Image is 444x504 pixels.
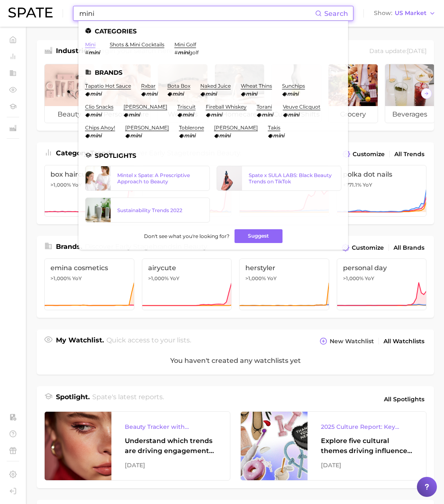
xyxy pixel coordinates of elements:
span: Customize [352,244,384,251]
span: Customize [353,151,385,158]
a: rxbar [141,83,156,89]
em: mini [88,49,100,56]
span: YoY [72,182,82,188]
span: YoY [363,182,372,188]
span: >1,000% [245,275,266,281]
span: YoY [365,275,374,282]
span: personal day [343,264,421,272]
span: Search [324,10,348,18]
div: Explore five cultural themes driving influence across beauty, food, and pop culture. [321,436,413,456]
span: beverages [385,106,434,123]
em: mini [287,91,298,97]
em: mini [273,132,284,139]
span: # [85,49,88,56]
span: All Brands [394,244,424,251]
span: >1,000% [148,275,169,281]
em: mini [288,111,299,118]
span: Don't see what you're looking for? [144,233,230,239]
a: Sustainability Trends 2022 [85,198,210,223]
div: You haven't created any watchlists yet [37,347,434,375]
a: veuve clicquot [283,104,320,110]
button: Customize [341,148,387,160]
a: grocery [328,64,378,123]
span: All Spotlights [384,394,424,404]
span: YoY [72,275,82,282]
h1: Industries. [56,46,93,57]
span: All Trends [394,151,424,158]
a: tapatio hot sauce [85,83,131,89]
span: golf [189,49,199,56]
button: Scroll Right [421,88,432,99]
span: airycute [148,264,226,272]
a: Mintel x Spate: A Prescriptive Approach to Beauty [85,166,210,191]
span: box haircut [50,170,128,178]
a: 2025 Culture Report: Key Themes That Are Shaping Consumer DemandExplore five cultural themes driv... [240,411,426,481]
a: All Brands [391,242,426,253]
em: mini [90,111,101,118]
em: mini [146,91,157,97]
span: # [174,49,178,56]
a: All Spotlights [382,392,426,406]
a: fireball whiskey [206,104,247,110]
a: shots & mini cocktails [110,41,164,48]
em: mini [182,111,194,118]
a: beauty [44,64,94,123]
div: [DATE] [125,460,217,470]
a: chips ahoy! [85,124,115,131]
a: bota box [167,83,190,89]
span: All Watchlists [383,338,424,345]
span: herstyler [245,264,323,272]
a: All Watchlists [381,336,426,347]
em: mini [90,91,101,97]
span: >1,000% [50,275,71,281]
span: polka dot nails [343,170,421,178]
em: mini [262,111,273,118]
span: New Watchlist [330,338,374,345]
div: Mintel x Spate: A Prescriptive Approach to Beauty [117,172,203,185]
a: takis [268,124,280,131]
h1: My Watchlist. [56,335,104,347]
span: +771.1% [343,182,361,188]
a: polka dot nails+771.1% YoY [337,165,427,217]
div: Spate x SULA LABS: Black Beauty Trends on TikTok [249,172,334,185]
a: herstyler>1,000% YoY [239,258,329,310]
a: mini golf [174,41,196,48]
em: mini [219,132,230,139]
span: grocery [328,106,378,123]
span: Category Trends . [56,149,116,157]
h2: Spate's latest reports. [92,392,164,406]
div: 2025 Culture Report: Key Themes That Are Shaping Consumer Demand [321,422,413,432]
a: torani [257,104,272,110]
em: mini [178,49,189,56]
a: beverages [385,64,435,123]
li: Categories [85,28,341,35]
a: emina cosmetics>1,000% YoY [44,258,134,310]
em: mini [172,91,184,97]
em: mini [246,91,257,97]
a: All Trends [392,149,426,160]
a: toblerone [179,124,204,131]
a: Beauty Tracker with Popularity IndexUnderstand which trends are driving engagement across platfor... [44,411,230,481]
h1: Spotlight. [56,392,90,406]
a: Log out. Currently logged in with e-mail yumi.toki@spate.nyc. [7,485,19,497]
a: mini [85,41,96,48]
a: sunchips [282,83,305,89]
em: mini [130,132,141,139]
a: [PERSON_NAME] [125,124,169,131]
a: naked juice [200,83,231,89]
em: mini [184,132,195,139]
span: beauty [45,106,94,123]
a: clio snacks [85,104,114,110]
a: [PERSON_NAME] [124,104,167,110]
div: Understand which trends are driving engagement across platforms in the skin, hair, makeup, and fr... [125,436,217,456]
a: triscuit [177,104,196,110]
li: Spotlights [85,152,341,159]
div: [DATE] [321,460,413,470]
button: Customize [340,242,386,253]
div: Data update: [DATE] [369,46,426,57]
button: New Watchlist [318,335,376,347]
button: ShowUS Market [372,8,438,19]
a: wheat thins [241,83,272,89]
span: YoY [267,275,277,282]
em: mini [205,91,217,97]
